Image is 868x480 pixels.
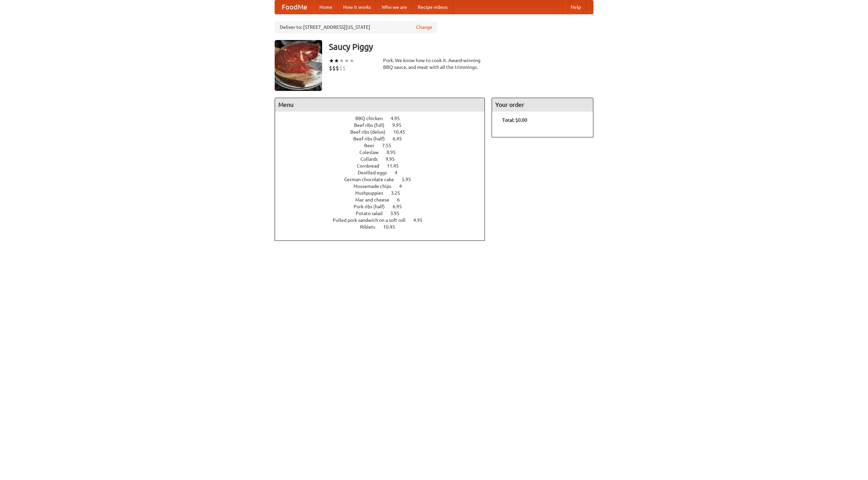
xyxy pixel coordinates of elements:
span: 6.95 [393,204,409,209]
a: Collards 9.95 [360,156,407,162]
span: 4.95 [391,116,407,121]
span: Cornbread [357,163,386,169]
span: 9.95 [392,122,408,128]
span: 4 [399,184,409,189]
span: 9.95 [386,156,401,162]
a: Mac and cheese 6 [355,197,412,203]
a: Beef ribs (half) 6.45 [353,136,414,141]
span: Housemade chips [354,184,398,189]
span: 4 [395,170,404,175]
a: Hushpuppies 3.25 [355,190,413,196]
a: Housemade chips 4 [354,184,414,189]
span: 7.55 [382,143,398,148]
h3: Saucy Piggy [329,40,593,54]
b: Total: $0.00 [502,117,527,123]
li: ★ [334,57,339,64]
span: 11.45 [387,163,406,169]
li: $ [332,64,336,72]
a: FoodMe [275,0,314,14]
span: Potato salad [356,211,389,216]
li: $ [339,64,342,72]
span: Riblets [360,224,382,230]
a: Who we are [376,0,412,14]
span: Hushpuppies [355,190,390,196]
li: ★ [339,57,344,64]
a: Riblets 10.45 [360,224,408,230]
span: 10.45 [383,224,402,230]
span: 5.95 [402,177,418,182]
li: ★ [344,57,349,64]
span: Coleslaw [359,150,386,155]
span: Beef ribs (full) [354,122,391,128]
span: 4.95 [413,217,429,223]
span: Collards [360,156,384,162]
span: 6 [397,197,407,203]
a: Beef ribs (delux) 10.45 [350,129,418,135]
span: 3.25 [391,190,407,196]
div: Pork. We know how to cook it. Award-winning BBQ sauce, and meat with all the trimmings. [383,57,485,71]
span: BBQ chicken [355,116,390,121]
li: ★ [329,57,334,64]
span: Devilled eggs [358,170,394,175]
a: Cornbread 11.45 [357,163,411,169]
h4: Your order [492,98,593,112]
span: Beef ribs (half) [353,136,392,141]
div: Deliver to: [STREET_ADDRESS][US_STATE] [275,21,437,33]
li: $ [342,64,346,72]
img: angular.jpg [275,40,322,91]
span: Beer [364,143,381,148]
a: Change [416,24,432,31]
a: Coleslaw 8.95 [359,150,408,155]
a: German chocolate cake 5.95 [344,177,423,182]
span: 3.95 [390,211,406,216]
span: Beef ribs (delux) [350,129,392,135]
span: 6.45 [393,136,409,141]
span: Mac and cheese [355,197,396,203]
a: BBQ chicken 4.95 [355,116,412,121]
span: 8.95 [387,150,402,155]
h4: Menu [275,98,485,112]
span: Pork ribs (half) [354,204,392,209]
a: Pork ribs (half) 6.95 [354,204,414,209]
a: Beef ribs (full) 9.95 [354,122,414,128]
a: Beer 7.55 [364,143,404,148]
a: Devilled eggs 4 [358,170,410,175]
span: Pulled pork sandwich on a soft roll [333,217,412,223]
li: $ [336,64,339,72]
span: German chocolate cake [344,177,401,182]
li: $ [329,64,332,72]
a: Recipe videos [412,0,453,14]
a: Home [314,0,338,14]
a: How it works [338,0,376,14]
li: ★ [349,57,354,64]
span: 10.45 [393,129,412,135]
a: Help [565,0,586,14]
a: Potato salad 3.95 [356,211,412,216]
a: Pulled pork sandwich on a soft roll 4.95 [333,217,435,223]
